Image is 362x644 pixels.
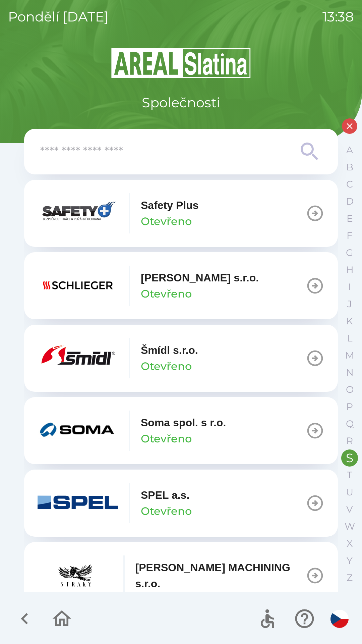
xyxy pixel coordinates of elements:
[141,503,192,519] p: Otevřeno
[24,180,338,247] button: Safety PlusOtevřeno
[346,401,353,413] p: P
[347,332,352,344] p: L
[347,469,352,481] p: T
[346,503,353,515] p: V
[24,470,338,537] button: SPEL a.s.Otevřeno
[345,521,355,532] p: W
[346,196,354,207] p: D
[141,415,226,431] p: Soma spol. s r.o.
[341,210,358,227] button: E
[346,178,353,190] p: C
[341,569,358,586] button: Z
[347,538,353,549] p: X
[322,7,354,27] p: 13:38
[341,244,358,261] button: G
[38,483,118,523] img: 327054fc-eb77-429a-a16b-08b27f5dd7bc.png
[341,501,358,518] button: V
[141,270,259,286] p: [PERSON_NAME] s.r.o.
[141,286,192,302] p: Otevřeno
[341,296,358,313] button: J
[341,313,358,330] button: K
[341,347,358,364] button: M
[341,415,358,432] button: Q
[341,432,358,449] button: R
[141,431,192,447] p: Otevřeno
[24,397,338,464] button: Soma spol. s r.o.Otevřeno
[348,281,351,293] p: I
[346,367,354,378] p: N
[347,213,353,224] p: E
[341,261,358,278] button: H
[8,7,109,27] p: pondělí [DATE]
[38,266,118,306] img: 0a5968d8-f2e4-4f81-9e9d-ea8681c7d47f.png
[346,264,354,276] p: H
[346,144,353,156] p: A
[347,230,353,241] p: F
[346,435,353,447] p: R
[24,325,338,392] button: Šmídl s.r.o.Otevřeno
[346,247,353,259] p: G
[341,467,358,484] button: T
[341,142,358,159] button: A
[341,193,358,210] button: D
[141,342,198,358] p: Šmídl s.r.o.
[341,278,358,296] button: I
[135,559,306,592] p: [PERSON_NAME] MACHINING s.r.o.
[24,252,338,319] button: [PERSON_NAME] s.r.o.Otevřeno
[346,418,354,430] p: Q
[341,159,358,176] button: B
[330,610,349,628] img: cs flag
[38,411,118,451] img: bb370a56-ddf1-4aa1-9bcb-fe443ec13be3.png
[341,381,358,398] button: O
[347,555,353,567] p: Y
[142,93,220,113] p: Společnosti
[345,350,354,361] p: M
[38,193,118,233] img: 027bc0a7-215a-49d1-a5de-58ded79d194b.png
[341,518,358,535] button: W
[38,555,113,596] img: 5f55ca89-6c83-4bf8-bfe1-e068f7f81710.jpg
[341,484,358,501] button: U
[38,338,118,378] img: 1206136b-fd4e-4cb9-8905-ce2014a86aa3.png
[347,298,352,310] p: J
[346,161,353,173] p: B
[141,197,199,213] p: Safety Plus
[141,358,192,374] p: Otevřeno
[341,535,358,552] button: X
[24,47,338,79] img: Logo
[24,542,338,609] button: [PERSON_NAME] MACHINING s.r.o.
[346,315,353,327] p: K
[341,364,358,381] button: N
[341,330,358,347] button: L
[341,449,358,467] button: S
[341,227,358,244] button: F
[141,213,192,229] p: Otevřeno
[341,176,358,193] button: C
[141,487,189,503] p: SPEL a.s.
[346,384,354,395] p: O
[341,552,358,569] button: Y
[341,398,358,415] button: P
[346,486,353,498] p: U
[347,572,353,584] p: Z
[346,452,353,464] p: S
